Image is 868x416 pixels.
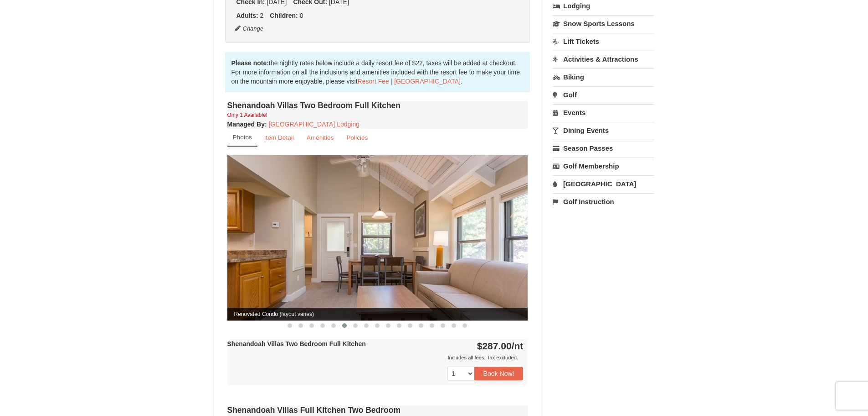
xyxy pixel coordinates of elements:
[553,140,654,157] a: Season Passes
[227,129,257,147] a: Photos
[231,59,269,67] strong: Please note:
[553,68,654,85] a: Biking
[301,129,340,147] a: Amenities
[553,193,654,210] a: Golf Instruction
[264,134,294,141] small: Item Detail
[227,155,528,320] img: Renovated Condo (layout varies)
[358,78,461,85] a: Resort Fee | [GEOGRAPHIC_DATA]
[225,52,530,92] div: the nightly rates below include a daily resort fee of $22, taxes will be added at checkout. For m...
[233,134,252,141] small: Photos
[474,367,524,380] button: Book Now!
[553,122,654,139] a: Dining Events
[346,134,368,141] small: Policies
[553,33,654,50] a: Lift Tickets
[227,101,528,110] h4: Shenandoah Villas Two Bedroom Full Kitchen
[553,15,654,32] a: Snow Sports Lessons
[227,340,366,348] strong: Shenandoah Villas Two Bedroom Full Kitchen
[227,112,267,118] small: Only 1 Available!
[270,12,298,19] strong: Children:
[234,24,264,34] button: Change
[227,121,267,128] strong: :
[269,121,360,128] a: [GEOGRAPHIC_DATA] Lodging
[300,12,303,19] span: 0
[477,341,524,351] strong: $287.00
[227,308,528,321] span: Renovated Condo (layout varies)
[236,12,258,19] strong: Adults:
[512,341,524,351] span: /nt
[227,121,265,128] span: Managed By
[553,86,654,103] a: Golf
[260,12,264,19] span: 2
[553,51,654,68] a: Activities & Attractions
[307,134,334,141] small: Amenities
[553,158,654,174] a: Golf Membership
[340,129,374,147] a: Policies
[258,129,300,147] a: Item Detail
[227,405,528,415] h4: Shenandoah Villas Full Kitchen Two Bedroom
[553,104,654,121] a: Events
[553,175,654,192] a: [GEOGRAPHIC_DATA]
[227,353,524,362] div: Includes all fees. Tax excluded.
